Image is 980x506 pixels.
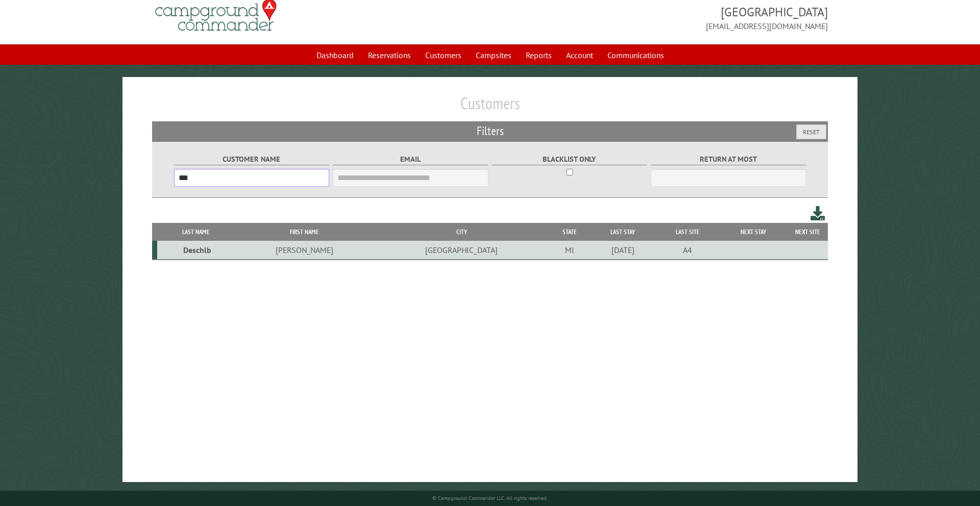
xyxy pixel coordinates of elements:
[560,45,599,65] a: Account
[651,154,806,165] label: Return at most
[592,245,654,255] div: [DATE]
[520,45,558,65] a: Reports
[235,223,375,241] th: First Name
[157,223,235,241] th: Last Name
[362,45,417,65] a: Reservations
[492,154,647,165] label: Blacklist only
[720,223,787,241] th: Next Stay
[787,223,828,241] th: Next Site
[549,241,591,260] td: MI
[655,241,720,260] td: A4
[375,241,549,260] td: [GEOGRAPHIC_DATA]
[152,93,828,121] h1: Customers
[419,45,468,65] a: Customers
[310,45,360,65] a: Dashboard
[157,241,235,260] td: Deschlb
[811,204,825,223] a: Download this customer list (.csv)
[235,241,375,260] td: [PERSON_NAME]
[796,124,826,139] button: Reset
[549,223,591,241] th: State
[174,154,330,165] label: Customer Name
[655,223,720,241] th: Last Site
[591,223,656,241] th: Last Stay
[333,154,488,165] label: Email
[152,121,828,141] h2: Filters
[375,223,549,241] th: City
[432,495,548,501] small: © Campground Commander LLC. All rights reserved.
[601,45,670,65] a: Communications
[490,4,828,32] span: [GEOGRAPHIC_DATA] [EMAIL_ADDRESS][DOMAIN_NAME]
[470,45,518,65] a: Campsites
